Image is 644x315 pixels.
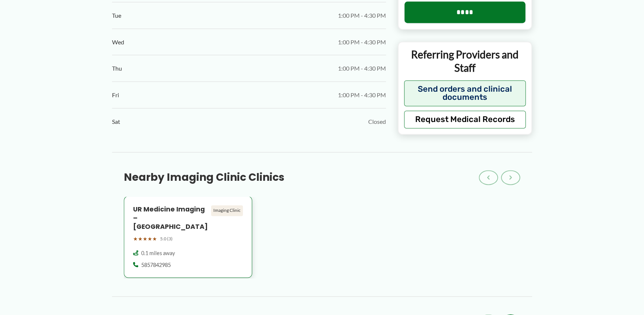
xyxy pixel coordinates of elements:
span: 1:00 PM - 4:30 PM [338,63,386,74]
button: Send orders and clinical documents [404,80,526,106]
span: 1:00 PM - 4:30 PM [338,37,386,48]
button: Request Medical Records [404,110,526,128]
p: Referring Providers and Staff [404,48,526,75]
span: ★ [152,234,157,243]
span: ★ [148,234,152,243]
span: 1:00 PM - 4:30 PM [338,10,386,21]
h3: Nearby Imaging Clinic Clinics [124,171,284,184]
span: ★ [133,234,138,243]
span: Closed [368,116,386,127]
span: 1:00 PM - 4:30 PM [338,89,386,101]
span: ★ [143,234,148,243]
span: Thu [112,63,122,74]
span: 5.0 (3) [160,234,173,243]
button: › [501,170,520,185]
div: Imaging Clinic [211,205,243,216]
span: › [509,173,512,182]
span: Fri [112,89,119,101]
a: UR Medicine Imaging – [GEOGRAPHIC_DATA] Imaging Clinic ★★★★★ 5.0 (3) 0.1 miles away 5857842985 [124,197,252,278]
span: 0.1 miles away [141,249,175,257]
h4: UR Medicine Imaging – [GEOGRAPHIC_DATA] [133,205,208,231]
span: Tue [112,10,121,21]
span: Sat [112,116,120,127]
span: 5857842985 [141,261,171,268]
span: ‹ [487,173,490,182]
span: ★ [138,234,143,243]
button: ‹ [479,170,498,185]
span: Wed [112,37,124,48]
